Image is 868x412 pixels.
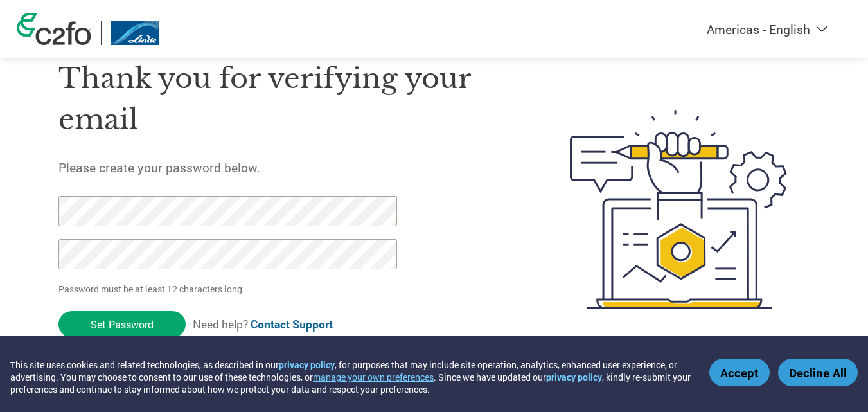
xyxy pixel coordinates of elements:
button: Accept [709,359,770,386]
h5: Please create your password below. [58,159,509,175]
button: Decline All [778,359,858,386]
img: c2fo logo [17,13,91,45]
p: © 2024 Pollen, Inc. All rights reserved / Pat. 10,817,932 and Pat. 11,100,477. [545,345,852,359]
p: Password must be at least 12 characters long [58,282,402,296]
a: Contact Support [251,317,333,332]
a: privacy policy [546,371,602,383]
a: privacy policy [279,359,335,371]
a: Security [127,345,165,359]
a: Privacy [26,345,60,359]
a: Terms [80,345,108,359]
button: manage your own preferences [313,371,434,383]
input: Set Password [58,311,186,337]
img: Linde [111,21,159,45]
span: Need help? [193,317,333,332]
img: create-password [547,39,810,380]
h1: Thank you for verifying your email [58,58,509,141]
div: This site uses cookies and related technologies, as described in our , for purposes that may incl... [10,359,691,395]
